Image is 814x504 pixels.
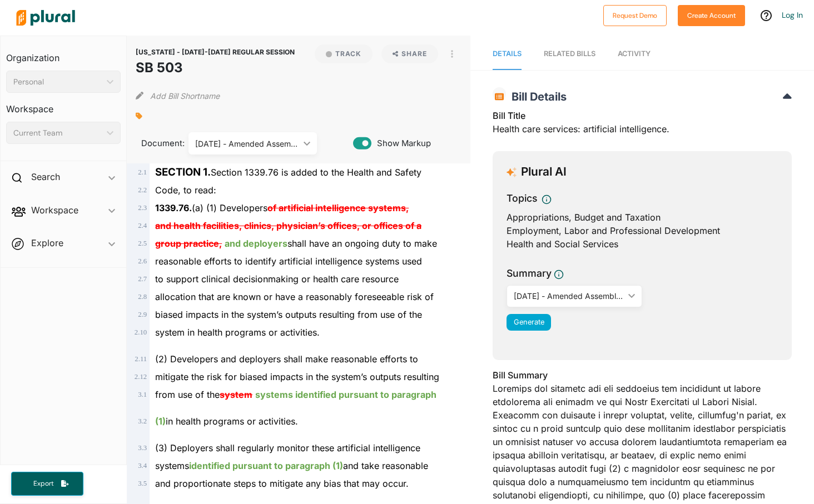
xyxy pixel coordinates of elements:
ins: systems identified pursuant to paragraph [255,389,436,400]
span: (2) Developers and deployers shall make reasonable efforts to [155,353,418,365]
div: Add tags [136,108,142,124]
button: Create Account [678,5,745,26]
span: 3 . 5 [138,480,147,487]
span: Document: [136,137,175,149]
span: 3 . 4 [138,462,147,470]
strong: SECTION 1. [155,166,211,178]
span: Code, to read: [155,184,216,196]
button: Request Demo [603,5,667,26]
span: 2 . 2 [138,186,147,194]
div: RELATED BILLS [544,48,595,59]
button: Export [11,472,83,496]
span: and proportionate steps to mitigate any bias that may occur. [155,478,409,489]
span: 2 . 3 [138,204,147,212]
span: biased impacts in the system’s outputs resulting from use of the [155,309,422,320]
span: 3 . 2 [138,417,147,425]
span: (3) Deployers shall regularly monitor these artificial intelligence [155,442,420,453]
del: and health facilities, clinics, physician’s offices, or offices of a [155,220,421,231]
span: 2 . 5 [138,239,147,247]
span: from use of the [155,389,436,400]
span: shall have an ongoing duty to make [155,238,437,249]
button: Generate [507,314,551,331]
div: [DATE] - Amended Assembly ([DATE]) [514,290,624,302]
h3: Plural AI [521,165,567,179]
div: Personal [13,76,102,88]
button: Add Bill Shortname [150,87,220,104]
span: in health programs or activities. [155,416,298,427]
h3: Bill Title [493,109,792,122]
h3: Topics [507,191,537,206]
ins: and deployers [225,238,287,249]
div: [DATE] - Amended Assembly ([DATE]) [195,138,299,149]
a: Log In [782,10,803,20]
button: Track [315,44,373,63]
span: 2 . 1 [138,168,147,176]
span: Section 1339.76 is added to the Health and Safety [155,167,421,178]
h3: Summary [507,266,552,281]
span: Show Markup [371,137,431,149]
span: 2 . 9 [138,311,147,318]
span: allocation that are known or have a reasonably foreseeable risk of [155,291,434,302]
button: Share [381,44,439,63]
a: Request Demo [603,9,667,21]
div: Health and Social Services [507,237,778,251]
span: 2 . 6 [138,257,147,265]
div: Employment, Labor and Professional Development [507,224,778,237]
h3: Bill Summary [493,368,792,382]
del: of artificial intelligence systems, [267,202,409,213]
span: Export [26,479,61,488]
span: systems and take reasonable [155,460,428,471]
span: Generate [514,318,544,326]
span: (a) (1) Developers [155,202,409,213]
ins: identified pursuant to paragraph (1) [189,460,343,471]
span: Details [493,49,522,58]
div: Appropriations, Budget and Taxation [507,211,778,224]
div: Health care services: artificial intelligence. [493,109,792,142]
a: RELATED BILLS [544,38,595,70]
span: 3 . 3 [138,444,147,452]
span: reasonable efforts to identify artificial intelligence systems used [155,256,422,267]
button: Share [377,44,443,63]
span: Bill Details [506,90,567,103]
h3: Workspace [6,93,121,117]
strong: 1339.76. [155,202,192,213]
h2: Search [31,171,60,183]
h1: SB 503 [136,58,295,78]
span: 3 . 1 [138,391,147,398]
a: Create Account [678,9,745,21]
span: [US_STATE] - [DATE]-[DATE] REGULAR SESSION [136,48,295,56]
del: group practice, [155,238,222,249]
a: Details [493,38,522,70]
span: mitigate the risk for biased impacts in the system’s outputs resulting [155,371,439,382]
span: 2 . 10 [135,328,147,336]
div: Current Team [13,127,102,139]
span: 2 . 7 [138,275,147,283]
span: to support clinical decisionmaking or health care resource [155,273,399,285]
span: 2 . 4 [138,222,147,229]
span: 2 . 8 [138,293,147,301]
span: Activity [618,49,651,58]
a: Activity [618,38,651,70]
span: system in health programs or activities. [155,327,320,338]
ins: (1) [155,416,166,427]
h3: Organization [6,42,121,66]
del: system [220,389,252,400]
span: 2 . 12 [135,373,147,381]
span: 2 . 11 [135,355,147,363]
